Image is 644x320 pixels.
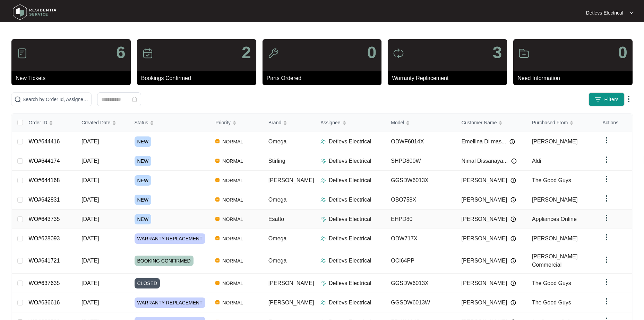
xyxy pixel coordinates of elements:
[385,274,456,293] td: GGSDW6013X
[220,215,246,223] span: NORMAL
[320,158,326,164] img: Assigner Icon
[618,44,627,61] p: 0
[462,234,507,243] span: [PERSON_NAME]
[385,248,456,274] td: OCI64PP
[135,256,194,266] span: BOOKING CONFIRMED
[320,300,326,305] img: Assigner Icon
[116,44,126,61] p: 6
[29,216,60,222] a: WO#643735
[462,157,508,165] span: Nimal Dissanaya...
[268,216,284,222] span: Esatto
[329,257,371,265] p: Detlevs Electrical
[29,139,60,144] a: WO#644416
[220,257,246,265] span: NORMAL
[586,9,623,16] p: Detlevs Electrical
[268,158,285,164] span: Stirling
[135,297,205,308] span: WARRANTY REPLACEMENT
[135,156,152,166] span: NEW
[510,178,516,183] img: Info icon
[81,158,99,164] span: [DATE]
[215,139,220,143] img: Vercel Logo
[220,137,246,146] span: NORMAL
[17,48,28,59] img: icon
[220,196,246,204] span: NORMAL
[329,299,371,307] p: Detlevs Electrical
[510,281,516,286] img: Info icon
[220,299,246,307] span: NORMAL
[462,137,506,146] span: Emellina Di mas...
[329,176,371,185] p: Detlevs Electrical
[492,44,502,61] p: 3
[532,235,578,241] span: [PERSON_NAME]
[392,74,507,82] p: Warranty Replacement
[329,137,371,146] p: Detlevs Electrical
[320,216,326,222] img: Assigner Icon
[462,279,507,287] span: [PERSON_NAME]
[329,157,371,165] p: Detlevs Electrical
[385,171,456,190] td: GGSDW6013X
[268,48,279,59] img: icon
[602,256,611,264] img: dropdown arrow
[16,74,131,82] p: New Tickets
[462,299,507,307] span: [PERSON_NAME]
[268,197,286,203] span: Omega
[215,159,220,163] img: Vercel Logo
[367,44,377,61] p: 0
[29,258,60,264] a: WO#641721
[220,234,246,243] span: NORMAL
[462,215,507,223] span: [PERSON_NAME]
[268,119,281,126] span: Brand
[129,114,210,132] th: Status
[604,96,619,103] span: Filters
[215,236,220,240] img: Vercel Logo
[385,293,456,312] td: GGSDW6013W
[385,151,456,171] td: SHPD800W
[23,114,76,132] th: Order ID
[23,96,88,103] input: Search by Order Id, Assignee Name, Customer Name, Brand and Model
[385,114,456,132] th: Model
[385,210,456,229] td: EHPD80
[385,229,456,248] td: ODW717X
[385,132,456,151] td: ODWF6014X
[81,216,99,222] span: [DATE]
[268,280,314,286] span: [PERSON_NAME]
[625,95,633,103] img: dropdown arrow
[602,194,611,203] img: dropdown arrow
[315,114,385,132] th: Assignee
[532,254,578,268] span: [PERSON_NAME] Commercial
[597,114,632,132] th: Actions
[215,281,220,285] img: Vercel Logo
[81,139,99,144] span: [DATE]
[329,234,371,243] p: Detlevs Electrical
[81,119,110,126] span: Created Date
[589,92,625,106] button: filter iconFilters
[462,176,507,185] span: [PERSON_NAME]
[81,197,99,203] span: [DATE]
[602,297,611,305] img: dropdown arrow
[602,136,611,144] img: dropdown arrow
[532,197,578,203] span: [PERSON_NAME]
[391,119,404,126] span: Model
[320,178,326,183] img: Assigner Icon
[141,74,256,82] p: Bookings Confirmed
[532,216,577,222] span: Appliances Online
[29,158,60,164] a: WO#644174
[511,158,517,164] img: Info icon
[210,114,263,132] th: Priority
[81,177,99,183] span: [DATE]
[220,279,246,287] span: NORMAL
[29,280,60,286] a: WO#637635
[320,258,326,264] img: Assigner Icon
[462,119,497,126] span: Customer Name
[385,190,456,210] td: OBO758X
[215,178,220,182] img: Vercel Logo
[135,278,160,288] span: CLOSED
[215,217,220,221] img: Vercel Logo
[532,139,578,144] span: [PERSON_NAME]
[81,235,99,241] span: [DATE]
[456,114,526,132] th: Customer Name
[320,197,326,203] img: Assigner Icon
[320,119,341,126] span: Assignee
[602,175,611,183] img: dropdown arrow
[135,175,152,186] span: NEW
